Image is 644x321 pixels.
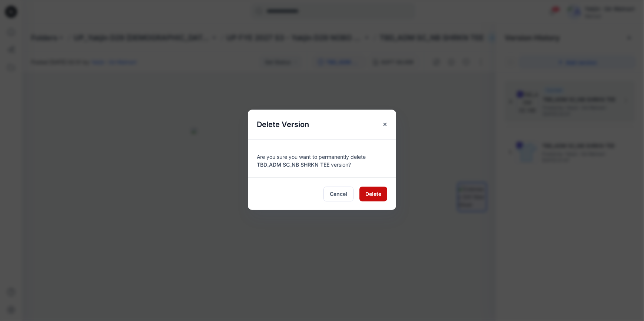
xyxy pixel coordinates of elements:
h5: Delete Version [248,110,318,139]
button: Close [378,118,392,131]
span: Delete [365,190,381,198]
div: Are you sure you want to permanently delete version? [257,148,387,168]
span: Cancel [330,190,347,198]
span: TBD_ADM SC_NB SHRKN TEE [257,161,329,168]
button: Delete [359,187,387,201]
button: Cancel [323,187,353,201]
